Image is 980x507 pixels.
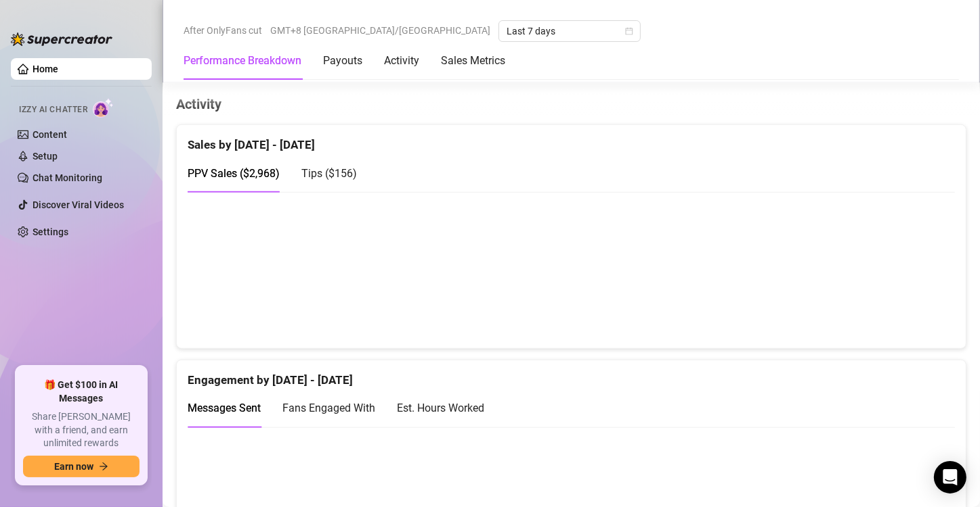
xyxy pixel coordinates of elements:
[23,379,140,405] span: 🎁 Get $100 in AI Messages
[176,95,966,114] h4: Activity
[11,32,112,46] img: logo-BBDzfeDw.svg
[934,461,966,493] div: Open Intercom Messenger
[441,53,505,69] div: Sales Metrics
[282,402,375,414] span: Fans Engaged With
[93,98,114,118] img: AI Chatter
[184,20,262,41] span: After OnlyFans cut
[19,103,87,116] span: Izzy AI Chatter
[33,151,58,162] a: Setup
[23,410,140,450] span: Share [PERSON_NAME] with a friend, and earn unlimited rewards
[188,360,955,389] div: Engagement by [DATE] - [DATE]
[33,199,124,210] a: Discover Viral Videos
[188,125,955,154] div: Sales by [DATE] - [DATE]
[625,27,633,35] span: calendar
[33,172,102,183] a: Chat Monitoring
[54,461,93,472] span: Earn now
[188,167,280,180] span: PPV Sales ( $2,968 )
[33,226,68,237] a: Settings
[507,21,633,41] span: Last 7 days
[397,400,484,416] div: Est. Hours Worked
[33,64,58,74] a: Home
[323,53,362,69] div: Payouts
[99,462,108,471] span: arrow-right
[23,456,140,477] button: Earn nowarrow-right
[301,167,357,180] span: Tips ( $156 )
[384,53,419,69] div: Activity
[184,53,301,69] div: Performance Breakdown
[270,20,490,41] span: GMT+8 [GEOGRAPHIC_DATA]/[GEOGRAPHIC_DATA]
[33,129,67,140] a: Content
[188,402,261,414] span: Messages Sent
